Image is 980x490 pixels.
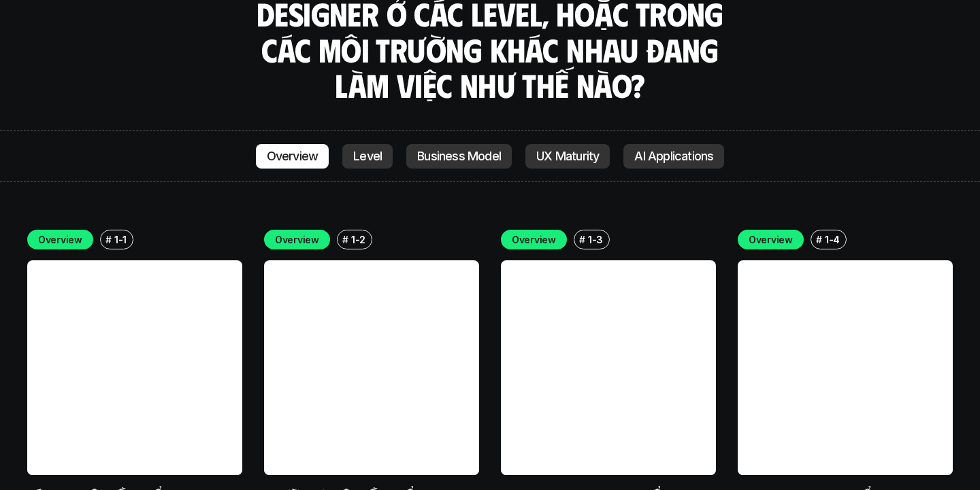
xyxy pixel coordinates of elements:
p: Level [353,150,382,163]
p: Overview [512,232,556,247]
h6: # [579,234,585,245]
p: Overview [749,232,793,247]
p: 1-4 [825,232,840,247]
p: Business Model [417,150,501,163]
a: AI Applications [623,144,724,169]
a: Overview [256,144,329,169]
h6: # [342,234,348,245]
p: UX Maturity [536,150,599,163]
h6: # [816,234,822,245]
p: 1-1 [114,232,127,247]
p: AI Applications [634,150,713,163]
p: Overview [267,150,318,163]
a: UX Maturity [525,144,610,169]
p: Overview [38,232,82,247]
p: 1-3 [588,232,603,247]
h6: # [105,234,112,245]
p: Overview [275,232,319,247]
a: Level [342,144,393,169]
p: 1-2 [351,232,365,247]
a: Business Model [406,144,512,169]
